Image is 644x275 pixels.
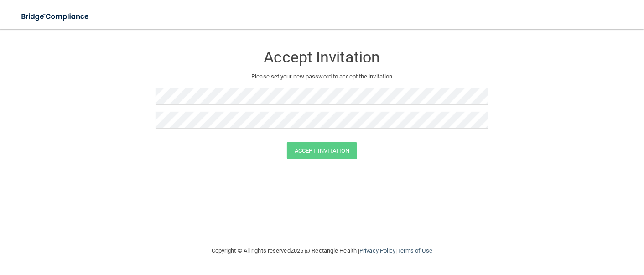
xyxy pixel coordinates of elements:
button: Accept Invitation [287,142,357,159]
p: Please set your new password to accept the invitation [162,71,482,82]
img: bridge_compliance_login_screen.278c3ca4.svg [14,7,98,26]
a: Terms of Use [397,247,432,254]
iframe: Drift Widget Chat Controller [487,211,633,247]
a: Privacy Policy [359,247,395,254]
h3: Accept Invitation [156,49,488,66]
div: Copyright © All rights reserved 2025 @ Rectangle Health | | [156,236,488,265]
